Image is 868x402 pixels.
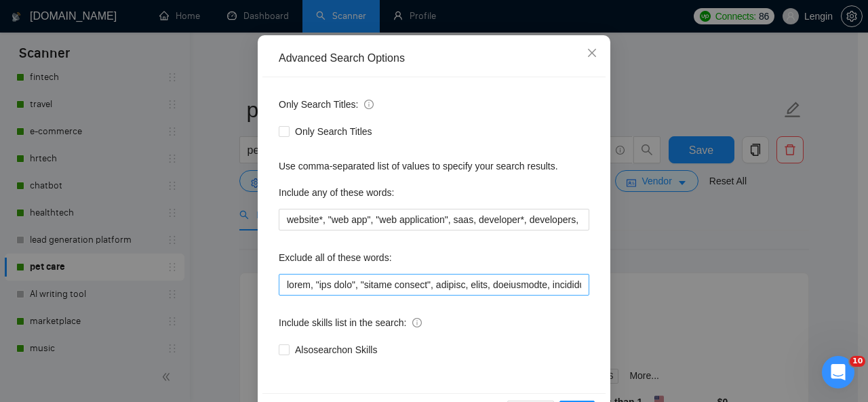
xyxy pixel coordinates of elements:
[850,356,865,367] span: 10
[412,318,422,327] span: info-circle
[364,100,374,109] span: info-circle
[822,356,854,388] iframe: Intercom live chat
[279,159,589,174] div: Use comma-separated list of values to specify your search results.
[574,35,610,72] button: Close
[587,47,597,58] span: close
[279,315,422,330] span: Include skills list in the search:
[290,342,382,357] span: Also search on Skills
[279,51,589,66] div: Advanced Search Options
[279,182,394,203] label: Include any of these words:
[279,247,392,268] label: Exclude all of these words:
[290,124,378,139] span: Only Search Titles
[279,97,374,112] span: Only Search Titles:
